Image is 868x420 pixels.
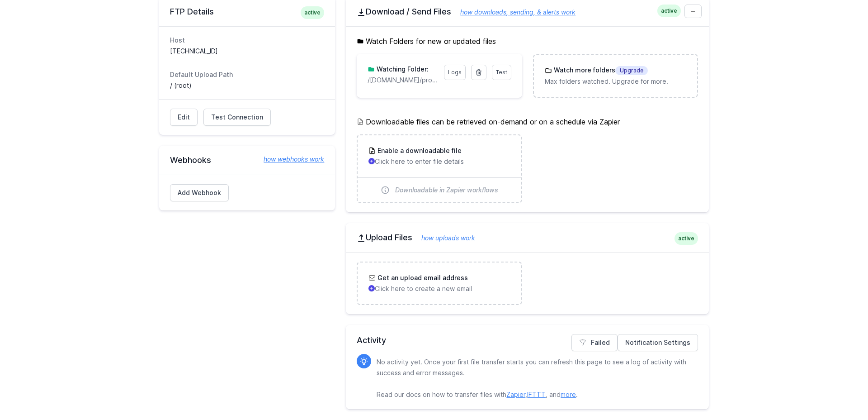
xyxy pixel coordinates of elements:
a: Test Connection [203,109,271,126]
p: Max folders watched. Upgrade for more. [545,77,686,86]
a: Zapier [506,391,525,398]
h2: Activity [357,334,698,347]
h2: FTP Details [170,6,324,17]
dt: Default Upload Path [170,70,324,79]
a: Test [492,65,511,80]
iframe: Drift Widget Chat Controller [823,375,857,409]
a: Add Webhook [170,184,229,201]
h2: Webhooks [170,155,324,166]
a: how uploads work [412,234,475,242]
h5: Downloadable files can be retrieved on-demand or on a schedule via Zapier [357,116,698,127]
h3: Enable a downloadable file [376,146,462,155]
span: active [657,5,681,17]
h5: Watch Folders for new or updated files [357,36,698,47]
span: Downloadable in Zapier workflows [395,186,498,195]
span: active [301,6,324,19]
span: active [675,232,698,245]
a: Failed [571,334,618,351]
a: Enable a downloadable file Click here to enter file details Downloadable in Zapier workflows [358,135,521,202]
a: Watch more foldersUpgrade Max folders watched. Upgrade for more. [534,55,697,97]
p: Click here to enter file details [368,157,510,166]
a: IFTTT [527,391,546,398]
a: Notification Settings [618,334,698,351]
a: more [561,391,576,398]
dt: Host [170,36,324,45]
h3: Watching Folder: [375,65,429,74]
h2: Download / Send Files [357,6,698,17]
a: Edit [170,109,198,126]
h3: Get an upload email address [376,273,468,282]
span: Test Connection [211,113,263,122]
p: Click here to create a new email [368,284,510,293]
h3: Watch more folders [552,66,648,75]
dd: / (root) [170,81,324,90]
a: how webhooks work [255,155,324,164]
dd: [TECHNICAL_ID] [170,47,324,56]
span: Test [496,69,507,76]
h2: Upload Files [357,232,698,243]
a: how downloads, sending, & alerts work [451,8,576,16]
a: Get an upload email address Click here to create a new email [358,262,521,304]
span: Upgrade [615,66,648,75]
a: Logs [444,65,466,80]
p: /lower.cloud/profile-pics [368,76,438,85]
p: No activity yet. Once your first file transfer starts you can refresh this page to see a log of a... [377,357,691,400]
